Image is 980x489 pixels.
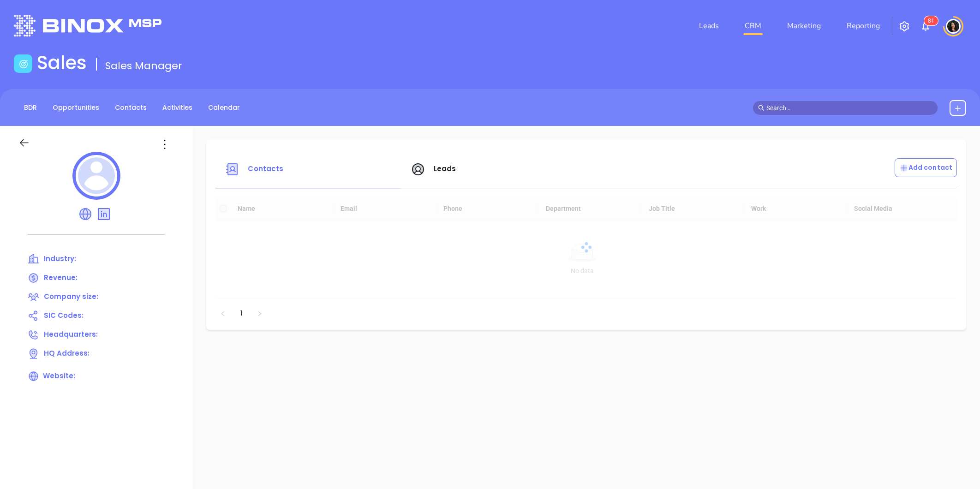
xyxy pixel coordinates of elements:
[758,105,765,111] span: search
[234,306,249,321] li: 1
[899,163,952,173] p: Add contact
[157,100,198,115] a: Activities
[14,15,161,36] img: logo
[928,18,931,24] span: 8
[37,52,87,74] h1: Sales
[47,100,105,115] a: Opportunities
[44,273,78,282] span: Revenue:
[72,152,120,200] img: profile logo
[257,311,263,316] span: right
[741,17,765,35] a: CRM
[252,306,267,321] button: right
[44,254,76,263] span: Industry:
[44,310,84,320] span: SIC Codes:
[44,292,98,301] span: Company size:
[924,16,938,25] sup: 81
[695,17,723,35] a: Leads
[28,371,75,381] span: Website:
[44,329,98,339] span: Headquarters:
[434,164,456,173] span: Leads
[18,100,42,115] a: BDR
[766,103,932,113] input: Search…
[203,100,245,115] a: Calendar
[252,306,267,321] li: Next Page
[105,59,182,73] span: Sales Manager
[109,100,152,115] a: Contacts
[931,18,934,24] span: 1
[215,306,230,321] button: left
[783,17,825,35] a: Marketing
[920,21,931,32] img: iconNotification
[248,164,283,173] span: Contacts
[843,17,884,35] a: Reporting
[899,21,910,32] img: iconSetting
[946,19,961,34] img: user
[234,306,248,320] a: 1
[220,311,226,316] span: left
[44,348,90,358] span: HQ Address:
[215,306,230,321] li: Previous Page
